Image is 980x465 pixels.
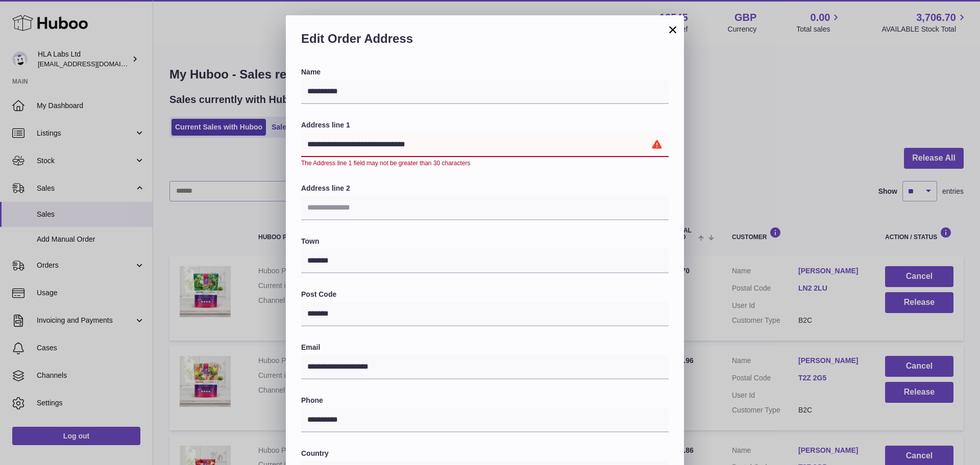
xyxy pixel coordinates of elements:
[667,23,679,36] button: ×
[301,290,669,299] label: Post Code
[301,67,669,77] label: Name
[301,237,669,246] label: Town
[301,31,669,52] h2: Edit Order Address
[301,159,669,167] div: The Address line 1 field may not be greater than 30 characters
[301,343,669,352] label: Email
[301,449,669,458] label: Country
[301,184,669,193] label: Address line 2
[301,120,669,130] label: Address line 1
[301,396,669,405] label: Phone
